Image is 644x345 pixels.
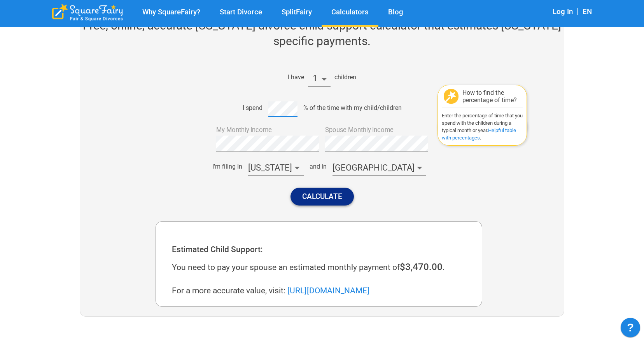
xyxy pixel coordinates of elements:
[272,8,322,17] a: SplitFairy
[172,244,472,255] div: Estimated Child Support:
[573,6,583,16] span: |
[216,125,272,135] label: My Monthly Income
[334,73,356,81] div: children
[400,261,443,272] span: $3,470.00
[303,104,402,112] div: % of the time with my child/children
[378,8,413,17] a: Blog
[287,286,369,295] a: [URL][DOMAIN_NAME]
[442,108,523,141] div: Enter the percentage of time that you spend with the children during a typical month or year. .
[308,71,331,87] div: 1
[325,125,394,135] label: Spouse Monthly Income
[553,7,573,16] a: Log In
[172,261,472,296] div: You need to pay your spouse an estimated monthly payment of . For a more accurate value, visit:
[332,160,426,176] div: [GEOGRAPHIC_DATA]
[322,8,378,17] a: Calculators
[288,73,304,81] div: I have
[243,104,262,112] div: I spend
[617,314,644,345] iframe: JSD widget
[310,163,327,170] div: and in
[52,4,123,21] div: SquareFairy Logo
[462,89,521,104] div: How to find the percentage of time?
[212,163,242,170] div: I'm filing in
[442,127,516,141] a: Helpful table with percentages
[133,8,210,17] a: Why SquareFairy?
[290,188,354,205] button: Calculate
[210,8,272,17] a: Start Divorce
[248,160,304,176] div: [US_STATE]
[80,18,564,49] h2: Free, online, accurate [US_STATE] divorce child support calculator that estimates [US_STATE] spec...
[583,7,592,17] div: EN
